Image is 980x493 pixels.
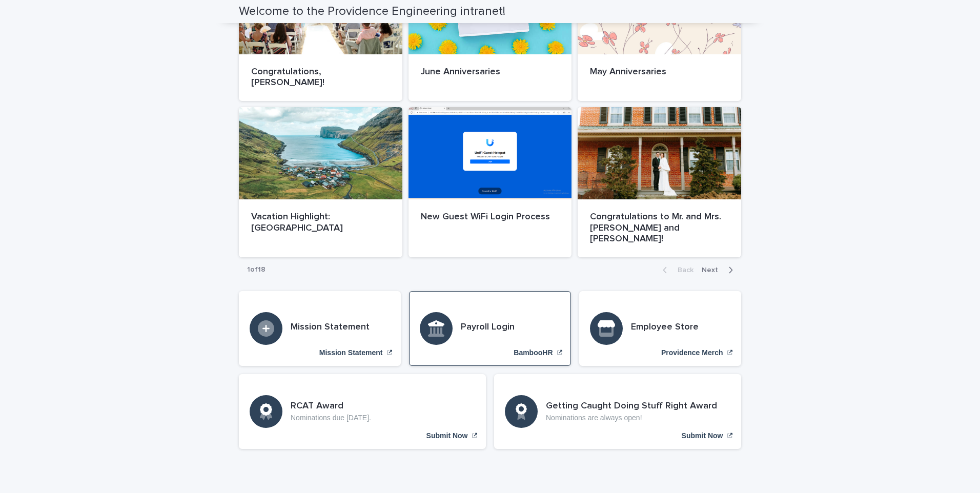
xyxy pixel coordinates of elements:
[631,322,699,333] h3: Employee Store
[494,374,741,449] a: Submit Now
[461,322,515,333] h3: Payroll Login
[698,265,741,275] button: Next
[661,348,723,357] p: Providence Merch
[682,432,723,440] p: Submit Now
[546,414,717,422] p: Nominations are always open!
[579,291,741,366] a: Providence Merch
[655,265,698,275] button: Back
[671,266,693,274] span: Back
[239,291,401,366] a: Mission Statement
[291,414,371,422] p: Nominations due [DATE].
[578,107,741,257] a: Congratulations to Mr. and Mrs. [PERSON_NAME] and [PERSON_NAME]!
[239,4,505,19] h2: Welcome to the Providence Engineering intranet!
[239,107,402,257] a: Vacation Highlight: [GEOGRAPHIC_DATA]
[291,322,370,333] h3: Mission Statement
[251,67,390,89] p: Congratulations, [PERSON_NAME]!
[426,432,468,440] p: Submit Now
[409,107,572,257] a: New Guest WiFi Login Process
[409,291,571,366] a: BambooHR
[239,374,486,449] a: Submit Now
[590,67,729,78] p: May Anniversaries
[546,401,717,412] h3: Getting Caught Doing Stuff Right Award
[590,212,729,245] p: Congratulations to Mr. and Mrs. [PERSON_NAME] and [PERSON_NAME]!
[251,212,390,234] p: Vacation Highlight: [GEOGRAPHIC_DATA]
[239,257,274,282] p: 1 of 18
[514,348,553,357] p: BambooHR
[291,401,371,412] h3: RCAT Award
[319,348,383,357] p: Mission Statement
[702,266,724,274] span: Next
[421,67,560,78] p: June Anniversaries
[421,212,560,223] p: New Guest WiFi Login Process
